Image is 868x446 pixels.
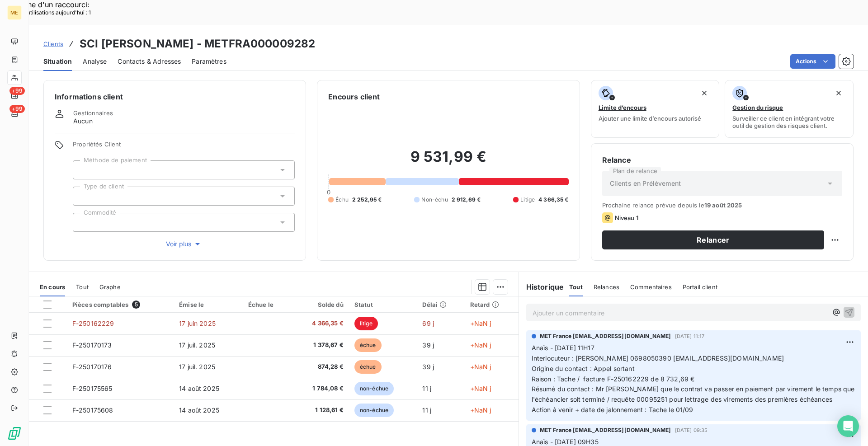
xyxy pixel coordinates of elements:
[179,385,219,392] span: 14 août 2025
[72,363,112,371] span: F-250170176
[470,363,491,371] span: +NaN j
[166,239,202,249] span: Voir plus
[132,300,140,309] span: 5
[72,341,112,349] span: F-250170173
[602,202,842,209] span: Prochaine relance prévue depuis le
[532,406,693,413] span: Action à venir + date de jalonnement : Tache le 01/09
[7,89,21,103] a: +99
[630,283,672,291] span: Commentaires
[591,80,720,138] button: Limite d’encoursAjouter une limite d’encours autorisé
[179,341,215,349] span: 17 juil. 2025
[354,382,394,395] span: non-échue
[532,344,594,352] span: Anaïs - [DATE] 11H17
[7,107,21,121] a: +99
[675,427,708,433] span: [DATE] 09:35
[538,196,569,204] span: 4 366,35 €
[470,341,491,349] span: +NaN j
[76,283,89,291] span: Tout
[248,301,287,308] div: Échue le
[602,155,842,165] h6: Relance
[594,283,619,291] span: Relances
[837,415,859,437] div: Open Intercom Messenger
[532,365,635,372] span: Origine du contact : Appel sortant
[354,317,378,330] span: litige
[297,301,344,308] div: Solde dû
[470,319,491,327] span: +NaN j
[599,115,701,122] span: Ajouter une limite d’encours autorisé
[519,282,564,292] h6: Historique
[422,406,431,414] span: 11 j
[732,104,783,111] span: Gestion du risque
[675,333,705,339] span: [DATE] 11:17
[352,196,382,204] span: 2 252,95 €
[327,188,330,196] span: 0
[421,196,448,204] span: Non-échu
[73,239,295,249] button: Voir plus
[615,214,638,221] span: Niveau 1
[422,385,431,392] span: 11 j
[40,283,65,291] span: En cours
[99,283,121,291] span: Graphe
[43,39,63,48] a: Clients
[9,87,25,95] span: +99
[9,105,25,113] span: +99
[73,141,295,153] span: Propriétés Client
[80,218,88,226] input: Ajouter une valeur
[354,360,382,374] span: échue
[179,406,219,414] span: 14 août 2025
[540,332,671,340] span: MET France [EMAIL_ADDRESS][DOMAIN_NAME]
[683,283,717,291] span: Portail client
[532,385,857,403] span: Résumé du contact : Mr [PERSON_NAME] que le contrat va passer en paiement par virement le temps q...
[72,406,113,414] span: F-250175608
[83,57,107,66] span: Analyse
[328,148,568,175] h2: 9 531,99 €
[422,363,434,371] span: 39 j
[335,196,349,204] span: Échu
[118,57,181,66] span: Contacts & Adresses
[422,341,434,349] span: 39 j
[532,375,695,383] span: Raison : Tache / facture F-250162229 de 8 732,69 €
[73,117,93,126] span: Aucun
[532,438,599,446] span: Anaïs - [DATE] 09H35
[179,319,216,327] span: 17 juin 2025
[470,301,513,308] div: Retard
[72,385,113,392] span: F-250175565
[354,338,382,352] span: échue
[179,363,215,371] span: 17 juil. 2025
[80,36,315,52] h3: SCI [PERSON_NAME] - METFRA000009282
[80,192,88,200] input: Ajouter une valeur
[354,404,394,417] span: non-échue
[470,385,491,392] span: +NaN j
[73,109,113,117] span: Gestionnaires
[72,319,114,327] span: F-250162229
[354,301,412,308] div: Statut
[602,230,824,249] button: Relancer
[422,301,459,308] div: Délai
[297,319,344,328] span: 4 366,35 €
[732,115,846,129] span: Surveiller ce client en intégrant votre outil de gestion des risques client.
[297,362,344,371] span: 874,28 €
[422,319,434,327] span: 69 j
[192,57,226,66] span: Paramètres
[7,426,22,441] img: Logo LeanPay
[328,91,380,102] h6: Encours client
[452,196,481,204] span: 2 912,69 €
[704,202,742,209] span: 19 août 2025
[297,341,344,350] span: 1 378,67 €
[43,57,72,66] span: Situation
[297,406,344,415] span: 1 128,61 €
[80,166,88,174] input: Ajouter une valeur
[725,80,854,138] button: Gestion du risqueSurveiller ce client en intégrant votre outil de gestion des risques client.
[569,283,583,291] span: Tout
[470,406,491,414] span: +NaN j
[297,384,344,393] span: 1 784,08 €
[520,196,535,204] span: Litige
[72,300,168,309] div: Pièces comptables
[179,301,237,308] div: Émise le
[55,91,295,102] h6: Informations client
[790,54,835,69] button: Actions
[540,426,671,434] span: MET France [EMAIL_ADDRESS][DOMAIN_NAME]
[610,179,681,188] span: Clients en Prélèvement
[599,104,646,111] span: Limite d’encours
[43,40,63,47] span: Clients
